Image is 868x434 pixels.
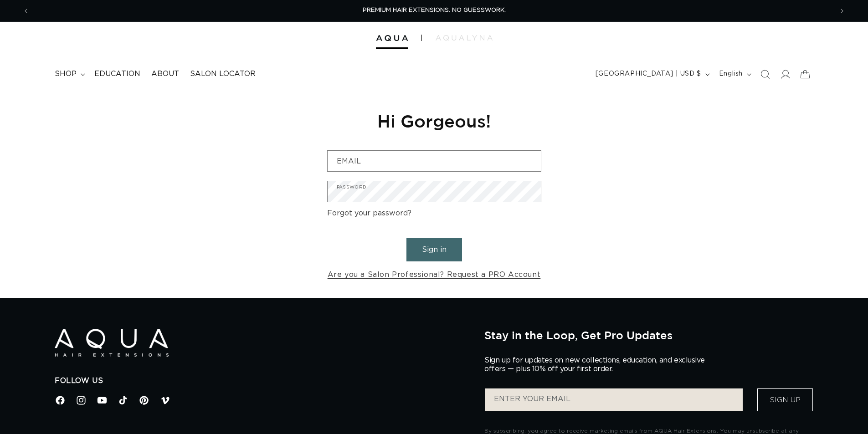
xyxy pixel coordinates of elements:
[55,376,471,386] h2: Follow Us
[151,69,179,79] span: About
[484,329,813,342] h2: Stay in the Loop, Get Pro Updates
[185,64,261,84] a: Salon Locator
[714,66,755,83] button: English
[146,64,185,84] a: About
[190,69,256,79] span: Salon Locator
[328,151,541,171] input: Email
[49,64,89,84] summary: shop
[89,64,146,84] a: Education
[719,69,743,79] span: English
[484,356,712,373] p: Sign up for updates on new collections, education, and exclusive offers — plus 10% off your first...
[327,110,541,132] h1: Hi Gorgeous!
[55,329,169,357] img: Aqua Hair Extensions
[328,268,541,281] a: Are you a Salon Professional? Request a PRO Account
[55,69,77,79] span: shop
[16,2,36,20] button: Previous announcement
[832,2,852,20] button: Next announcement
[436,35,493,41] img: aqualyna.com
[755,64,775,84] summary: Search
[757,388,813,411] button: Sign Up
[327,207,411,220] a: Forgot your password?
[596,69,701,79] span: [GEOGRAPHIC_DATA] | USD $
[376,35,408,41] img: Aqua Hair Extensions
[590,66,714,83] button: [GEOGRAPHIC_DATA] | USD $
[94,69,140,79] span: Education
[485,388,743,411] input: ENTER YOUR EMAIL
[406,238,462,261] button: Sign in
[363,7,506,13] span: PREMIUM HAIR EXTENSIONS. NO GUESSWORK.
